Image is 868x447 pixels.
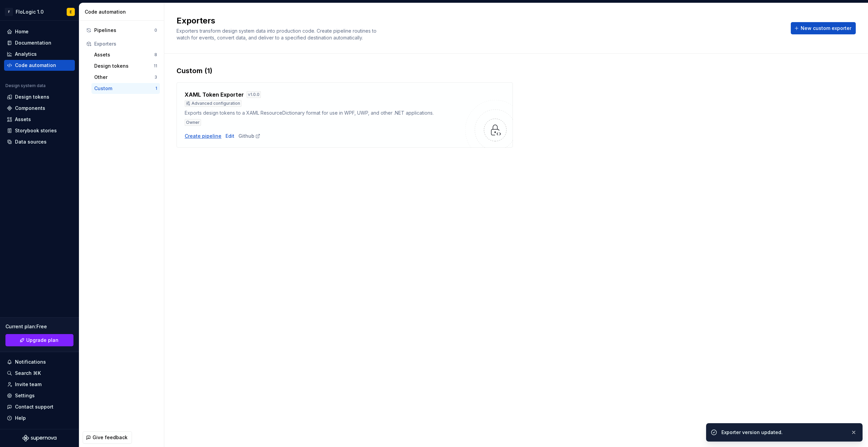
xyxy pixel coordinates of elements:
[238,133,261,139] a: Github
[4,125,75,136] a: Storybook stories
[15,28,29,35] div: Home
[5,334,73,346] a: Upgrade plan
[15,127,57,134] div: Storybook stories
[70,9,72,15] div: E
[185,90,244,99] h4: XAML Token Exporter
[83,25,160,36] button: Pipelines0
[15,116,31,123] div: Assets
[4,114,75,125] a: Assets
[791,22,856,34] button: New custom exporter
[15,381,41,388] div: Invite team
[83,431,132,444] button: Give feedback
[801,25,851,32] span: New custom exporter
[185,100,241,107] div: Advanced configuration
[185,110,465,116] div: Exports design tokens to a XAML ResourceDictionary format for use in WPF, UWP, and other .NET app...
[4,103,75,114] a: Components
[16,9,44,15] div: FloLogic 1.0
[15,51,37,57] div: Analytics
[1,4,78,19] button: FFloLogic 1.0E
[94,27,154,34] div: Pipelines
[4,379,75,390] a: Invite team
[5,8,13,16] div: F
[154,74,157,80] div: 3
[4,37,75,48] a: Documentation
[4,136,75,147] a: Data sources
[91,61,160,71] button: Design tokens11
[94,74,154,81] div: Other
[4,413,75,424] button: Help
[4,92,75,102] a: Design tokens
[4,49,75,60] a: Analytics
[15,138,47,145] div: Data sources
[85,9,161,15] div: Code automation
[94,51,154,58] div: Assets
[91,49,160,60] button: Assets8
[4,390,75,401] a: Settings
[4,60,75,71] a: Code automation
[5,323,73,330] div: Current plan : Free
[154,63,157,69] div: 11
[177,66,856,76] div: Custom (1)
[154,28,157,33] div: 0
[94,63,154,69] div: Design tokens
[155,86,157,91] div: 1
[185,133,221,139] button: Create pipeline
[177,15,783,26] h2: Exporters
[22,435,56,442] svg: Supernova Logo
[185,119,201,126] div: Owner
[93,434,128,441] span: Give feedback
[15,415,26,421] div: Help
[154,52,157,57] div: 8
[4,368,75,379] button: Search ⌘K
[226,133,234,139] a: Edit
[4,357,75,367] button: Notifications
[15,39,51,46] div: Documentation
[177,28,378,40] span: Exporters transform design system data into production code. Create pipeline routines to watch fo...
[15,403,53,410] div: Contact support
[15,105,45,112] div: Components
[5,83,46,88] div: Design system data
[247,91,261,98] div: v 1.0.0
[15,392,35,399] div: Settings
[15,94,49,100] div: Design tokens
[4,401,75,412] button: Contact support
[15,359,46,365] div: Notifications
[26,337,59,344] span: Upgrade plan
[91,83,160,94] button: Custom1
[94,85,155,92] div: Custom
[15,370,41,377] div: Search ⌘K
[15,62,56,69] div: Code automation
[91,72,160,83] button: Other3
[721,429,845,436] div: Exporter version updated.
[4,26,75,37] a: Home
[94,40,157,47] div: Exporters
